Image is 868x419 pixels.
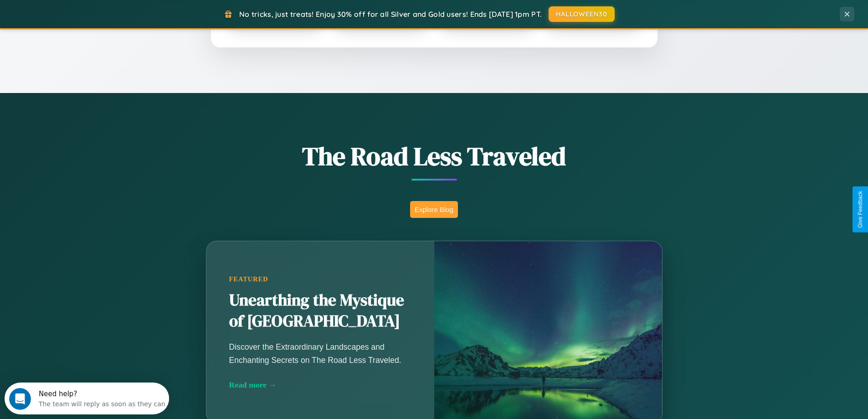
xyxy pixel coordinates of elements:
div: Give Feedback [857,191,863,228]
div: Featured [229,275,411,283]
iframe: Intercom live chat discovery launcher [5,383,169,414]
h2: Unearthing the Mystique of [GEOGRAPHIC_DATA] [229,290,411,332]
p: Discover the Extraordinary Landscapes and Enchanting Secrets on The Road Less Traveled. [229,341,411,366]
button: HALLOWEEN30 [549,6,615,22]
iframe: Intercom live chat [9,388,31,410]
div: Need help? [34,8,161,15]
button: Explore Blog [410,201,458,218]
h1: The Road Less Traveled [161,139,708,174]
span: No tricks, just treats! Enjoy 30% off for all Silver and Gold users! Ends [DATE] 1pm PT. [239,10,542,19]
div: The team will reply as soon as they can [34,15,161,25]
div: Read more → [229,380,411,390]
div: Open Intercom Messenger [4,4,169,29]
